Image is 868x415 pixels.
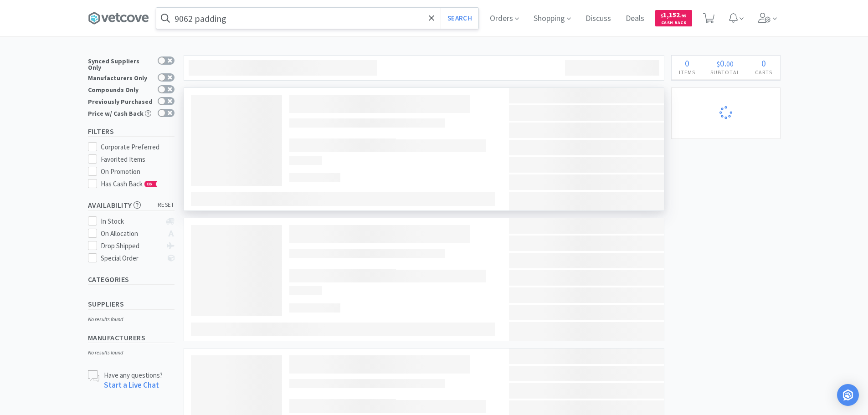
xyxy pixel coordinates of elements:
[88,200,175,210] h5: Availability
[703,68,748,77] h4: Subtotal
[88,274,175,285] h5: Categories
[680,13,687,19] span: . 95
[101,166,175,177] div: On Promotion
[88,109,153,117] div: Price w/ Cash Back
[88,97,153,105] div: Previously Purchased
[726,59,734,68] span: 00
[703,59,748,68] div: .
[88,56,153,71] div: Synced Suppliers Only
[101,241,161,251] div: Drop Shipped
[582,15,615,23] a: Discuss
[101,216,161,227] div: In Stock
[748,68,780,77] h4: Carts
[101,228,161,239] div: On Allocation
[104,380,159,390] a: Start a Live Chat
[88,316,123,323] i: No results found
[717,59,720,68] span: $
[88,73,153,81] div: Manufacturers Only
[101,253,161,264] div: Special Order
[661,13,663,19] span: $
[88,126,175,137] h5: Filters
[101,179,158,188] span: Has Cash Back
[622,15,648,23] a: Deals
[88,333,175,343] h5: Manufacturers
[88,299,175,309] h5: Suppliers
[661,10,687,19] span: 1,152
[672,68,703,77] h4: Items
[88,85,153,93] div: Compounds Only
[685,57,689,69] span: 0
[441,8,478,29] button: Search
[88,349,123,356] i: No results found
[101,154,175,165] div: Favorited Items
[761,57,766,69] span: 0
[101,142,175,153] div: Corporate Preferred
[661,20,687,26] span: Cash Back
[655,6,692,31] a: $1,152.95Cash Back
[156,8,478,29] input: Search by item, sku, manufacturer, ingredient, size...
[104,370,163,380] p: Have any questions?
[720,57,724,69] span: 0
[837,384,859,406] div: Open Intercom Messenger
[158,200,175,210] span: reset
[145,181,154,187] span: CB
